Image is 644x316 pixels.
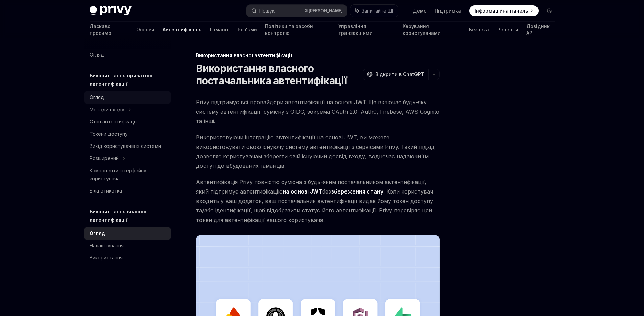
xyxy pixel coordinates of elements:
a: Керування користувачами [403,22,461,38]
a: Вихід користувачів із системи [84,140,171,152]
font: Privy підтримує всі провайдери автентифікації на основі JWT. Це включає будь-яку систему автентиф... [196,99,439,125]
font: Демо [413,8,427,14]
a: Управління транзакціями [338,22,395,38]
font: Огляд [90,94,104,100]
font: Гаманці [210,27,230,32]
font: Автентифікація Privy повністю сумісна з будь-яким постачальником автентифікації, який підтримує а... [196,179,426,195]
font: Токени доступу [90,131,128,137]
font: Стан автентифікації [90,119,137,125]
font: Управління транзакціями [338,23,373,36]
font: Політики та засоби контролю [265,23,313,36]
a: Стан автентифікації [84,116,171,128]
a: Компоненти інтерфейсу користувача [84,164,171,185]
font: Відкрити в ChatGPT [375,71,424,77]
font: Налаштування [90,243,124,248]
a: Автентифікація [163,22,202,38]
a: Огляд [84,227,171,240]
font: Інформаційна панель [475,8,528,14]
a: збереження стану [331,188,383,195]
font: Методи входу [90,107,124,112]
a: Основи [136,22,154,38]
button: Увімкнути/вимкнути темний режим [544,5,555,16]
a: Роз'єми [238,22,257,38]
a: Ласкаво просимо [90,22,128,38]
font: Використання приватної автентифікації [90,73,152,87]
font: Використання власного постачальника автентифікації [196,62,347,87]
font: Розширений [90,155,119,161]
button: Запитайте ШІ [350,5,398,17]
font: Пошук... [259,8,278,14]
font: Роз'єми [238,27,257,32]
a: Інформаційна панель [469,5,539,16]
font: ⌘ [305,8,309,13]
font: Компоненти інтерфейсу користувача [90,167,146,181]
a: Токени доступу [84,128,171,140]
font: Основи [136,27,154,32]
font: Безпека [469,27,489,32]
a: Безпека [469,22,489,38]
font: Використання власної автентифікації [90,209,146,223]
a: Довідник API [526,22,555,38]
font: Вихід користувачів із системи [90,143,161,149]
button: Пошук...⌘[PERSON_NAME] [246,5,347,17]
a: Біла етикетка [84,185,171,197]
font: Підтримка [435,8,461,14]
a: Огляд [84,91,171,104]
a: Політики та засоби контролю [265,22,330,38]
font: [PERSON_NAME] [309,8,343,13]
font: Використовуючи інтеграцію автентифікації на основі JWT, ви можете використовувати свою існуючу си... [196,134,435,169]
a: Гаманці [210,22,230,38]
font: Рецепти [497,27,518,32]
font: Запитайте ШІ [362,8,393,14]
a: Демо [413,7,427,14]
font: Огляд [90,230,105,236]
font: Ласкаво просимо [90,23,111,36]
img: темний логотип [90,6,132,16]
font: Керування користувачами [403,23,441,36]
a: на основі JWT [283,188,322,195]
a: Налаштування [84,240,171,252]
font: Автентифікація [163,27,202,32]
a: Підтримка [435,7,461,14]
a: Огляд [84,49,171,61]
font: Огляд [90,52,104,58]
button: Відкрити в ChatGPT [363,69,428,80]
a: Рецепти [497,22,518,38]
a: Використання [84,252,171,264]
font: Біла етикетка [90,188,122,194]
font: Використання [90,255,123,261]
font: Використання власної автентифікації [196,52,292,58]
font: без [322,188,331,195]
font: Довідник API [526,23,550,36]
